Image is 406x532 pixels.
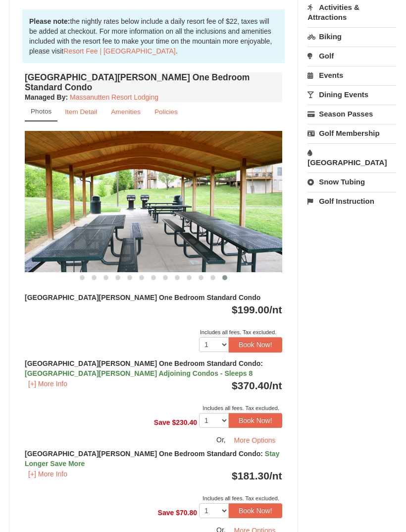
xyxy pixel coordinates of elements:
span: $70.80 [176,509,197,517]
span: : [260,359,263,367]
div: Includes all fees. Tax excluded. [25,327,282,337]
a: Photos [25,102,57,121]
a: [GEOGRAPHIC_DATA] [307,143,396,172]
span: Stay Longer Save More [25,450,279,468]
a: Policies [148,102,184,121]
strong: $199.00 [232,304,282,315]
button: Book Now! [229,413,282,428]
span: /nt [269,470,282,481]
div: the nightly rates below include a daily resort fee of $22, taxes will be added at checkout. For m... [22,9,285,63]
a: Resort Fee | [GEOGRAPHIC_DATA] [63,47,175,55]
button: More Options [228,433,282,448]
a: Item Detail [58,102,103,121]
small: Photos [31,108,51,115]
a: Biking [307,27,396,46]
small: Item Detail [65,108,97,116]
div: Includes all fees. Tax excluded. [25,403,282,413]
span: Or, [216,436,226,444]
a: Golf [307,47,396,65]
a: Golf Instruction [307,192,396,210]
span: /nt [269,380,282,391]
span: $181.30 [232,470,269,481]
strong: [GEOGRAPHIC_DATA][PERSON_NAME] One Bedroom Standard Condo [25,450,279,468]
strong: : [25,93,68,101]
strong: Please note: [29,17,70,25]
strong: [GEOGRAPHIC_DATA][PERSON_NAME] One Bedroom Standard Condo [25,294,260,301]
span: [GEOGRAPHIC_DATA][PERSON_NAME] Adjoining Condos - Sleeps 8 [25,369,253,377]
img: 18876286-201-f34aeefb.jpg [25,131,282,272]
button: Book Now! [229,337,282,352]
a: Amenities [104,102,147,121]
a: Golf Membership [307,124,396,142]
strong: [GEOGRAPHIC_DATA][PERSON_NAME] One Bedroom Standard Condo [25,359,263,377]
button: Book Now! [229,503,282,518]
a: Massanutten Resort Lodging [70,93,158,101]
div: Includes all fees. Tax excluded. [25,493,282,503]
h4: [GEOGRAPHIC_DATA][PERSON_NAME] One Bedroom Standard Condo [25,72,282,92]
small: Amenities [111,108,141,116]
a: Snow Tubing [307,173,396,191]
small: Policies [154,108,178,116]
button: [+] More Info [25,378,71,389]
span: Managed By [25,93,65,101]
span: /nt [269,304,282,315]
span: $230.40 [172,418,197,426]
span: : [260,450,263,458]
span: $370.40 [232,380,269,391]
a: Events [307,66,396,84]
a: Season Passes [307,105,396,123]
a: Dining Events [307,85,396,104]
span: Save [158,509,174,517]
button: [+] More Info [25,469,71,479]
span: Save [154,418,170,426]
